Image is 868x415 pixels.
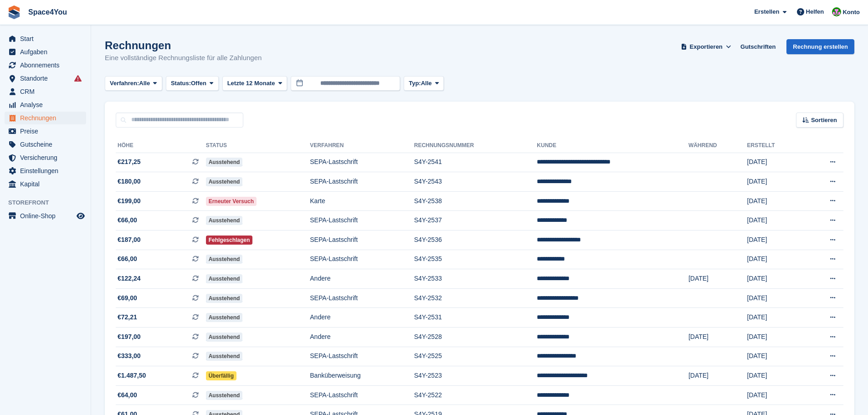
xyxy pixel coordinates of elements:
[404,76,444,91] button: Typ: Alle
[75,210,86,221] a: Vorschau-Shop
[5,46,86,58] a: menu
[688,328,747,347] td: [DATE]
[786,39,854,54] a: Rechnung erstellen
[310,250,414,269] td: SEPA-Lastschrift
[747,231,804,250] td: [DATE]
[20,98,75,111] span: Analyse
[118,177,141,186] span: €180,00
[310,366,414,386] td: Banküberweisung
[222,76,288,91] button: Letzte 12 Monate
[690,42,723,51] span: Exportieren
[171,79,191,88] span: Status:
[206,391,243,400] span: Ausstehend
[747,153,804,172] td: [DATE]
[118,196,141,206] span: €199,00
[206,236,253,245] span: Fehlgeschlagen
[414,347,537,366] td: S4Y-2525
[206,216,243,225] span: Ausstehend
[20,85,75,98] span: CRM
[5,85,86,98] a: menu
[166,76,219,91] button: Status: Offen
[20,32,75,45] span: Start
[310,328,414,347] td: Andere
[20,210,75,222] span: Online-Shop
[737,39,779,54] a: Gutschriften
[118,157,141,167] span: €217,25
[191,79,206,88] span: Offen
[806,7,824,16] span: Helfen
[747,347,804,366] td: [DATE]
[310,269,414,289] td: Andere
[5,164,86,177] a: menu
[688,138,747,153] th: Während
[5,59,86,72] a: menu
[20,164,75,177] span: Einstellungen
[206,333,243,342] span: Ausstehend
[118,254,137,264] span: €66,00
[414,366,537,386] td: S4Y-2523
[5,125,86,138] a: menu
[206,158,243,167] span: Ausstehend
[5,32,86,45] a: menu
[20,138,75,151] span: Gutscheine
[206,274,243,283] span: Ausstehend
[206,313,243,322] span: Ausstehend
[310,231,414,250] td: SEPA-Lastschrift
[118,274,141,283] span: €122,24
[206,197,257,206] span: Erneuter Versuch
[414,308,537,328] td: S4Y-2531
[747,250,804,269] td: [DATE]
[139,79,150,88] span: Alle
[310,288,414,308] td: SEPA-Lastschrift
[747,308,804,328] td: [DATE]
[414,250,537,269] td: S4Y-2535
[747,191,804,211] td: [DATE]
[8,198,91,207] span: Storefront
[414,191,537,211] td: S4Y-2538
[206,177,243,186] span: Ausstehend
[20,151,75,164] span: Versicherung
[747,288,804,308] td: [DATE]
[310,308,414,328] td: Andere
[688,269,747,289] td: [DATE]
[811,116,837,125] span: Sortieren
[310,191,414,211] td: Karte
[747,211,804,231] td: [DATE]
[414,172,537,192] td: S4Y-2543
[310,347,414,366] td: SEPA-Lastschrift
[118,313,137,322] span: €72,21
[118,332,141,342] span: €197,00
[105,76,162,91] button: Verfahren: Alle
[20,72,75,85] span: Standorte
[5,178,86,190] a: menu
[5,72,86,85] a: menu
[414,153,537,172] td: S4Y-2541
[414,385,537,405] td: S4Y-2522
[118,235,141,245] span: €187,00
[409,79,421,88] span: Typ:
[310,211,414,231] td: SEPA-Lastschrift
[414,211,537,231] td: S4Y-2537
[206,294,243,303] span: Ausstehend
[227,79,275,88] span: Letzte 12 Monate
[118,371,146,380] span: €1.487,50
[747,172,804,192] td: [DATE]
[7,5,21,19] img: stora-icon-8386f47178a22dfd0bd8f6a31ec36ba5ce8667c1dd55bd0f319d3a0aa187defe.svg
[414,138,537,153] th: Rechnungsnummer
[5,138,86,151] a: menu
[747,366,804,386] td: [DATE]
[421,79,432,88] span: Alle
[206,138,310,153] th: Status
[74,75,82,82] i: Es sind Fehler bei der Synchronisierung von Smart-Einträgen aufgetreten
[5,210,86,222] a: Speisekarte
[5,112,86,124] a: menu
[110,79,139,88] span: Verfahren:
[679,39,733,54] button: Exportieren
[537,138,688,153] th: Kunde
[747,138,804,153] th: Erstellt
[20,112,75,124] span: Rechnungen
[5,98,86,111] a: menu
[832,7,841,16] img: Luca-André Talhoff
[747,385,804,405] td: [DATE]
[20,178,75,190] span: Kapital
